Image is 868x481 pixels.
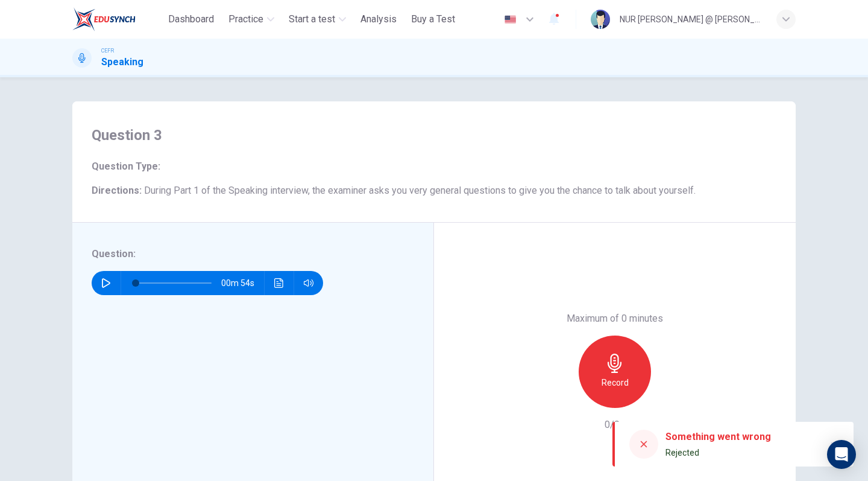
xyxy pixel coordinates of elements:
span: Rejected [665,448,699,457]
h6: Maximum of 0 minutes [567,311,663,326]
button: Click to see the audio transcription [269,271,289,295]
div: Something went wrong [665,430,771,444]
span: Practice [228,12,263,27]
button: Buy a Test [406,8,460,30]
span: 00m 54s [221,271,264,295]
span: Buy a Test [411,12,455,27]
img: ELTC logo [72,7,136,31]
img: en [503,15,518,24]
h6: Record [602,375,629,390]
h6: Question Type : [92,159,776,174]
button: Analysis [356,8,401,30]
a: ELTC logo [72,7,163,31]
span: Start a test [289,12,335,27]
h6: Question : [92,247,400,261]
span: During Part 1 of the Speaking interview, the examiner asks you very general questions to give you... [144,185,696,196]
h4: Question 3 [92,126,776,145]
span: Analysis [360,12,397,27]
h6: 0/0s [605,418,625,432]
button: Record [579,336,651,408]
h1: Speaking [101,55,143,69]
span: CEFR [101,46,114,55]
img: Profile picture [591,10,610,29]
div: Open Intercom Messenger [827,440,856,469]
div: NUR [PERSON_NAME] @ [PERSON_NAME] [620,12,762,27]
h6: Directions : [92,183,776,198]
button: Start a test [284,8,351,30]
button: Dashboard [163,8,219,30]
span: Dashboard [168,12,214,27]
button: Practice [224,8,279,30]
